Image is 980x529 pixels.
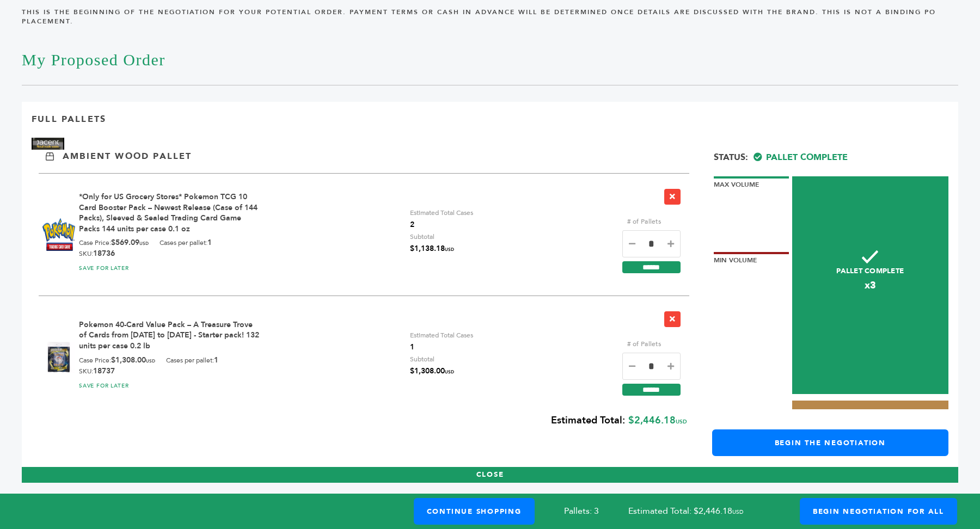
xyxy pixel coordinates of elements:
b: 18736 [93,248,115,259]
span: USD [445,369,454,375]
div: Min Volume [714,252,789,265]
div: Cases per pallet: [166,355,218,366]
img: checkmark [862,250,878,263]
a: *Only for US Grocery Stores* Pokemon TCG 10 Card Booster Pack – Newest Release (Case of 144 Packs... [79,192,258,234]
b: 1 [207,237,212,248]
span: USD [445,247,454,253]
span: x3 [792,279,948,292]
a: SAVE FOR LATER [79,382,129,390]
div: Estimated Total Cases [410,329,473,353]
a: SAVE FOR LATER [79,264,129,272]
h4: This is the beginning of the negotiation for your potential order. Payment terms or cash in advan... [22,8,958,34]
span: $1,308.00 [410,365,454,378]
h1: My Proposed Order [22,34,958,85]
button: CLOSE [22,467,958,483]
div: SKU: [79,249,115,259]
span: 1 [410,341,473,353]
div: Estimated Total Cases [410,207,473,231]
a: Begin Negotiation For All [800,498,957,525]
a: Pokemon 40-Card Value Pack – A Treasure Trove of Cards from [DATE] to [DATE] - Starter pack! 132 ... [79,319,259,351]
img: Ambient [46,152,54,161]
span: $1,138.18 [410,243,454,256]
b: 18737 [93,366,115,376]
div: Status: [714,145,948,163]
div: Max Volume [714,176,789,189]
a: Begin the Negotiation [712,429,948,456]
div: SKU: [79,366,115,376]
p: Full Pallets [32,113,106,125]
label: # of Pallets [622,338,666,350]
b: $569.09 [111,237,149,248]
div: Case Price: [79,238,149,249]
b: Estimated Total: [551,414,625,427]
div: Subtotal [410,353,454,378]
div: Pallet Complete [792,176,948,394]
span: Estimated Total: $2,446.18 [628,505,773,517]
img: Brand Name [32,138,64,150]
div: Cases per pallet: [160,238,212,249]
span: Pallets: 3 [564,505,599,517]
span: 2 [410,219,473,231]
b: $1,308.00 [111,355,155,365]
a: Continue Shopping [414,498,535,525]
span: USD [676,418,687,426]
div: Subtotal [410,231,454,256]
div: $2,446.18 [32,407,687,435]
label: # of Pallets [622,216,666,227]
span: USD [732,508,743,516]
span: USD [146,358,155,364]
div: Case Price: [79,355,155,366]
b: 1 [214,355,218,365]
span: USD [139,241,149,247]
span: Pallet Complete [754,151,848,163]
p: Ambient Wood Pallet [63,150,192,162]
